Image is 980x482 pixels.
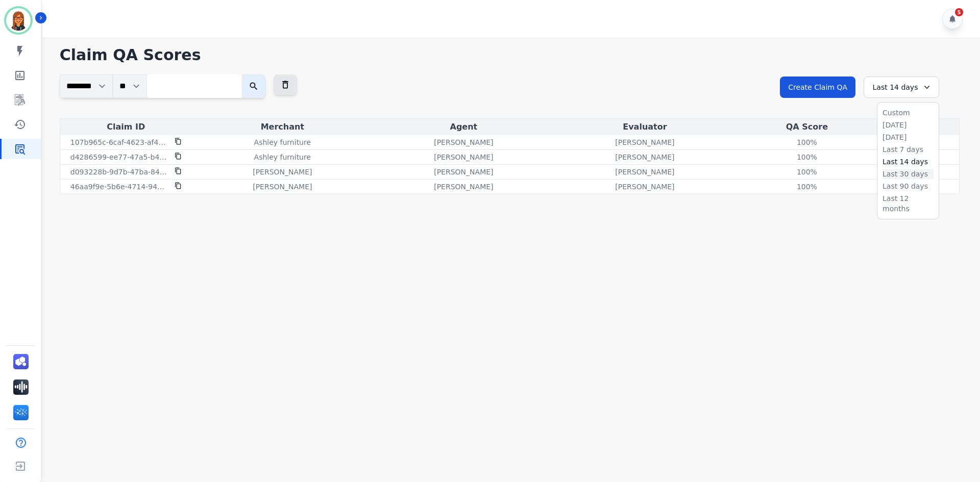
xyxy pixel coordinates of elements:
p: [PERSON_NAME] [434,167,493,177]
li: [DATE] [883,120,934,130]
div: QA Score [738,121,876,133]
div: 100% [784,137,830,147]
div: Last 14 days [864,77,939,98]
p: [PERSON_NAME] [434,152,493,162]
p: [PERSON_NAME] [434,137,493,147]
img: Bordered avatar [6,8,31,33]
p: [PERSON_NAME] [615,137,674,147]
p: d4286599-ee77-47a5-b489-140688ae9615 [70,152,168,162]
p: [PERSON_NAME] [253,167,312,177]
p: Ashley furniture [254,137,311,147]
li: Last 7 days [883,144,934,155]
li: Custom [883,108,934,118]
li: Last 30 days [883,169,934,179]
div: Merchant [194,121,371,133]
li: Last 12 months [883,193,934,214]
p: d093228b-9d7b-47ba-84b4-cfc213f9a937 [70,167,168,177]
div: 100% [784,167,830,177]
p: [PERSON_NAME] [434,182,493,192]
li: Last 90 days [883,181,934,191]
p: 46aa9f9e-5b6e-4714-9493-fa4906b0180f [70,182,168,192]
div: Agent [375,121,552,133]
p: [PERSON_NAME] [615,182,674,192]
p: [PERSON_NAME] [253,182,312,192]
div: 100% [784,182,830,192]
p: [PERSON_NAME] [615,167,674,177]
h1: Claim QA Scores [60,46,960,64]
div: 5 [955,8,963,16]
div: Evaluator [556,121,733,133]
p: 107b965c-6caf-4623-af44-c363844841a2 [70,137,168,147]
div: 100% [784,152,830,162]
p: Ashley furniture [254,152,311,162]
li: Last 14 days [883,157,934,167]
div: Claim ID [62,121,190,133]
button: Create Claim QA [780,77,855,98]
li: [DATE] [883,132,934,142]
p: [PERSON_NAME] [615,152,674,162]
